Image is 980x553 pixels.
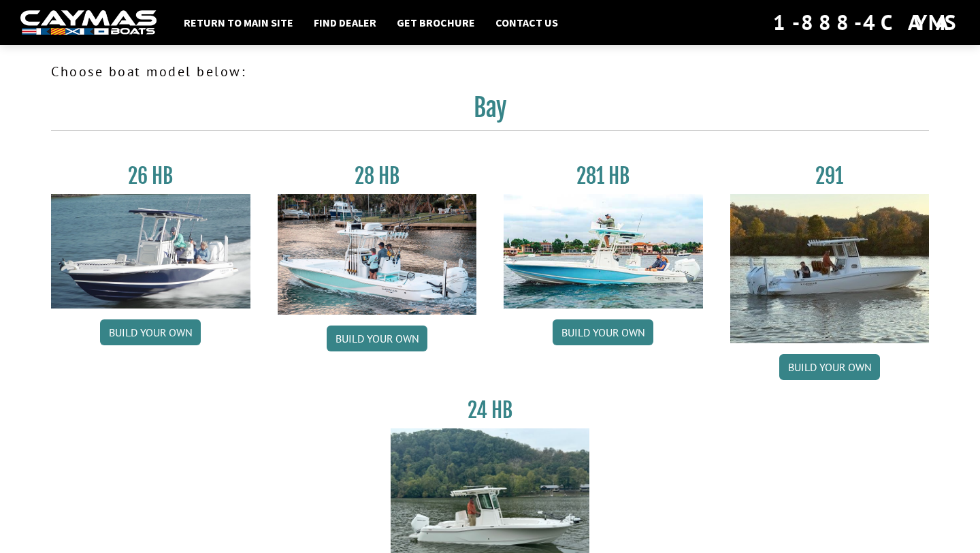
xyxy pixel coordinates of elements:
a: Contact Us [489,14,565,31]
a: Build your own [327,326,427,351]
h3: 291 [730,163,930,189]
a: Return to main site [177,14,300,31]
img: 26_new_photo_resized.jpg [51,194,250,309]
h3: 28 HB [278,163,477,189]
a: Build your own [779,354,880,380]
img: 291_Thumbnail.jpg [730,194,930,343]
h3: 281 HB [504,163,703,189]
a: Build your own [100,319,201,345]
h3: 26 HB [51,163,250,189]
p: Choose boat model below: [51,61,929,82]
img: 28-hb-twin.jpg [504,194,703,309]
a: Find Dealer [307,14,383,31]
h2: Bay [51,93,929,131]
img: white-logo-c9c8dbefe5ff5ceceb0f0178aa75bf4bb51f6bca0971e226c86eb53dfe498488.png [20,10,157,35]
a: Build your own [553,319,653,345]
div: 1-888-4CAYMAS [773,7,960,37]
a: Get Brochure [390,14,482,31]
img: 28_hb_thumbnail_for_caymas_connect.jpg [278,194,477,315]
h3: 24 HB [391,398,590,423]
